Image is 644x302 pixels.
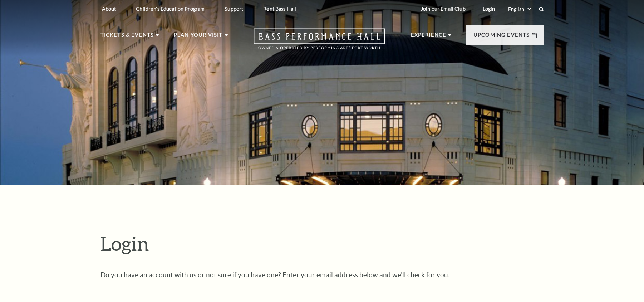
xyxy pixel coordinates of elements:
[100,271,544,278] p: Do you have an account with us or not sure if you have one? Enter your email address below and we...
[263,6,296,12] p: Rent Bass Hall
[100,31,154,44] p: Tickets & Events
[100,232,149,255] span: Login
[225,6,243,12] p: Support
[136,6,205,12] p: Children's Education Program
[102,6,116,12] p: About
[507,6,532,13] select: Select:
[411,31,447,44] p: Experience
[473,31,530,44] p: Upcoming Events
[174,31,223,44] p: Plan Your Visit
